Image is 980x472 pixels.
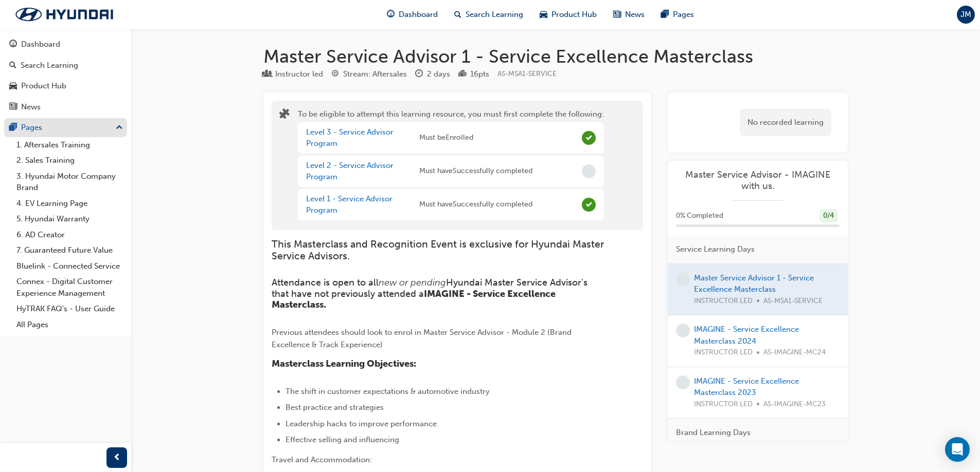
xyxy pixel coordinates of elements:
[960,9,971,21] span: JM
[272,277,590,299] span: Hyundai Master Service Advisor's that have not previously attended a
[694,399,753,410] span: INSTRUCTOR LED
[272,288,558,311] span: IMAGINE - Service Excellence Masterclass.
[21,122,42,134] div: Pages
[263,68,323,81] div: Type
[673,9,694,21] span: Pages
[12,317,127,333] a: All Pages
[331,68,407,81] div: Stream
[12,301,127,317] a: HyTRAK FAQ's - User Guide
[419,199,532,211] span: Must have Successfully completed
[419,165,532,177] span: Must have Successfully completed
[497,69,557,78] span: Learning resource code
[21,101,41,113] div: News
[12,242,127,258] a: 7. Guaranteed Future Value
[9,82,17,91] span: car-icon
[12,227,127,243] a: 6. AD Creator
[272,358,416,369] span: Masterclass Learning Objectives:
[113,451,121,464] span: prev-icon
[582,164,596,178] span: Incomplete
[399,9,438,21] span: Dashboard
[415,68,450,81] div: Duration
[4,118,127,137] button: Pages
[531,4,605,25] a: car-iconProduct Hub
[676,427,751,439] span: Brand Learning Days
[694,376,799,398] a: IMAGINE - Service Excellence Masterclass 2023
[676,210,723,222] span: 0 % Completed
[582,131,596,145] span: Complete
[263,45,848,68] h1: Master Service Advisor 1 - Service Excellence Masterclass
[540,8,547,21] span: car-icon
[945,437,970,462] div: Open Intercom Messenger
[427,68,450,80] div: 2 days
[343,68,407,80] div: Stream: Aftersales
[466,9,523,21] span: Search Learning
[272,455,372,464] span: Travel and Accommodation:
[605,4,653,25] a: news-iconNews
[12,211,127,227] a: 5. Hyundai Warranty
[306,127,394,148] a: Level 3 - Service Advisor Program
[957,6,975,24] button: JM
[694,325,799,346] a: IMAGINE - Service Excellence Masterclass 2024
[458,70,466,79] span: podium-icon
[306,161,394,182] a: Level 2 - Service Advisor Program
[4,56,127,75] a: Search Learning
[694,347,753,358] span: INSTRUCTOR LED
[9,103,17,112] span: news-icon
[12,274,127,301] a: Connex - Digital Customer Experience Management
[272,277,379,288] span: Attendance is open to all
[275,68,323,80] div: Instructor led
[819,209,838,223] div: 0 / 4
[331,70,339,79] span: target-icon
[454,8,461,21] span: search-icon
[676,324,690,337] span: learningRecordVerb_NONE-icon
[272,238,607,262] span: This Masterclass and Recognition Event is exclusive for Hyundai Master Service Advisors.
[582,198,596,212] span: Complete
[625,9,645,21] span: News
[387,8,395,21] span: guage-icon
[763,347,826,358] span: AS-IMAGINE-MC24
[116,121,123,135] span: up-icon
[286,387,490,396] span: The shift in customer expectations & automotive industry
[5,4,123,25] img: Trak
[12,137,127,153] a: 1. Aftersales Training
[21,39,60,50] div: Dashboard
[279,109,290,121] span: puzzle-icon
[4,35,127,54] a: Dashboard
[4,98,127,117] a: News
[613,8,621,21] span: news-icon
[9,40,17,49] span: guage-icon
[12,153,127,168] a: 2. Sales Training
[12,168,127,196] a: 3. Hyundai Motor Company Brand
[9,123,17,133] span: pages-icon
[379,277,446,288] span: new or pending
[4,77,127,96] a: Product Hub
[379,4,446,25] a: guage-iconDashboard
[676,272,690,286] span: learningRecordVerb_NONE-icon
[740,109,831,136] div: No recorded learning
[419,132,473,144] span: Must be Enrolled
[4,33,127,118] button: DashboardSearch LearningProduct HubNews
[298,108,604,222] div: To be eligible to attempt this learning resource, you must first complete the following:
[763,399,826,410] span: AS-IMAGINE-MC23
[12,196,127,212] a: 4. EV Learning Page
[263,70,271,79] span: learningResourceType_INSTRUCTOR_LED-icon
[272,328,574,349] span: Previous attendees should look to enrol in Master Service Advisor - Module 2 (Brand Excellence & ...
[286,403,384,412] span: Best practice and strategies
[676,375,690,389] span: learningRecordVerb_NONE-icon
[551,9,597,21] span: Product Hub
[470,68,489,80] div: 16 pts
[286,419,437,428] span: Leadership hacks to improve performance
[415,70,423,79] span: clock-icon
[458,68,489,81] div: Points
[21,80,66,92] div: Product Hub
[676,243,755,255] span: Service Learning Days
[9,61,16,70] span: search-icon
[306,194,393,215] a: Level 1 - Service Advisor Program
[446,4,531,25] a: search-iconSearch Learning
[21,60,78,71] div: Search Learning
[676,169,840,192] a: Master Service Advisor - IMAGINE with us.
[653,4,702,25] a: pages-iconPages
